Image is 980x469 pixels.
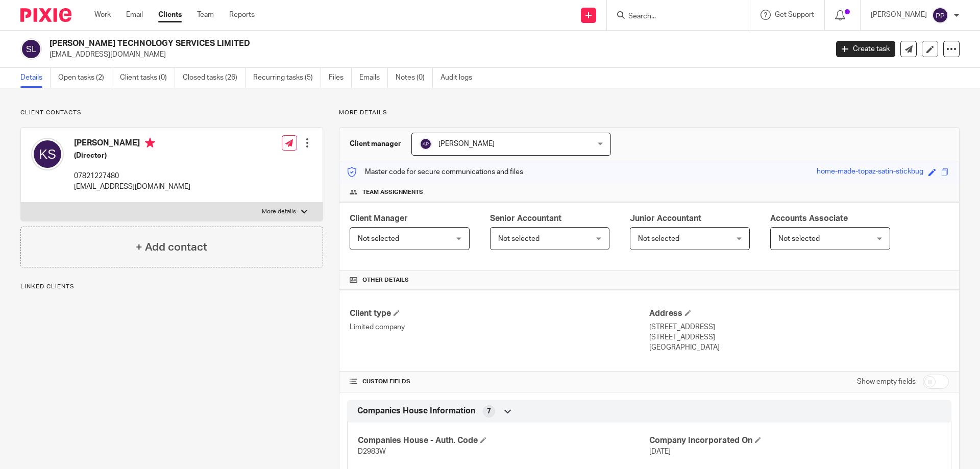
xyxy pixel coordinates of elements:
[627,12,719,21] input: Search
[487,406,491,416] span: 7
[649,448,671,455] span: [DATE]
[630,214,701,223] span: Junior Accountant
[329,68,352,88] a: Files
[649,342,949,353] p: [GEOGRAPHIC_DATA]
[20,38,42,60] img: svg%3E
[438,140,495,147] span: [PERSON_NAME]
[871,10,927,20] p: [PERSON_NAME]
[31,138,64,170] img: svg%3E
[498,235,540,242] span: Not selected
[74,138,190,151] h4: [PERSON_NAME]
[74,171,190,181] p: 07821227480
[817,166,923,178] div: home-made-topaz-satin-stickbug
[339,109,960,117] p: More details
[649,322,949,332] p: [STREET_ADDRESS]
[50,38,667,49] h2: [PERSON_NAME] TECHNOLOGY SERVICES LIMITED
[350,378,649,386] h4: CUSTOM FIELDS
[362,188,423,196] span: Team assignments
[420,138,432,150] img: svg%3E
[350,322,649,332] p: Limited company
[120,68,175,88] a: Client tasks (0)
[253,68,321,88] a: Recurring tasks (5)
[350,214,408,223] span: Client Manager
[778,235,820,242] span: Not selected
[20,283,323,291] p: Linked clients
[50,50,821,60] p: [EMAIL_ADDRESS][DOMAIN_NAME]
[440,68,480,88] a: Audit logs
[20,68,51,88] a: Details
[649,332,949,342] p: [STREET_ADDRESS]
[638,235,679,242] span: Not selected
[649,308,949,319] h4: Address
[770,214,848,223] span: Accounts Associate
[183,68,246,88] a: Closed tasks (26)
[649,435,941,446] h4: Company Incorporated On
[74,151,190,161] h5: (Director)
[775,11,814,18] span: Get Support
[932,7,948,23] img: svg%3E
[262,208,296,216] p: More details
[347,167,523,177] p: Master code for secure communications and files
[358,235,399,242] span: Not selected
[350,308,649,319] h4: Client type
[158,10,182,20] a: Clients
[74,182,190,192] p: [EMAIL_ADDRESS][DOMAIN_NAME]
[58,68,112,88] a: Open tasks (2)
[358,448,386,455] span: D2983W
[359,68,388,88] a: Emails
[20,109,323,117] p: Client contacts
[836,41,895,57] a: Create task
[857,377,916,387] label: Show empty fields
[362,276,409,284] span: Other details
[136,239,207,255] h4: + Add contact
[126,10,143,20] a: Email
[197,10,214,20] a: Team
[94,10,111,20] a: Work
[145,138,155,148] i: Primary
[358,435,649,446] h4: Companies House - Auth. Code
[357,406,475,416] span: Companies House Information
[396,68,433,88] a: Notes (0)
[229,10,255,20] a: Reports
[20,8,71,22] img: Pixie
[490,214,561,223] span: Senior Accountant
[350,139,401,149] h3: Client manager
